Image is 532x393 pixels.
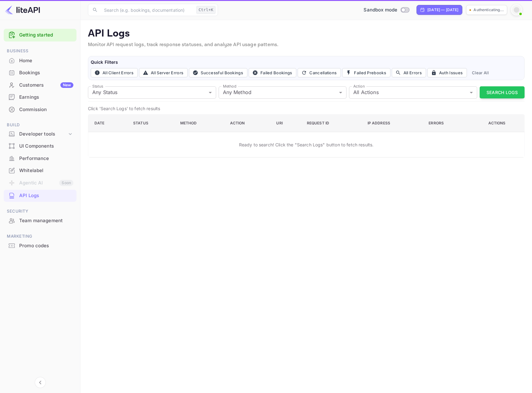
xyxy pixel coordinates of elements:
label: Status [92,84,103,89]
button: Successful Bookings [189,68,247,77]
label: Method [223,84,236,89]
p: Authenticating... [473,7,504,13]
p: Click 'Search Logs' to fetch results [88,105,525,112]
div: Any Status [88,86,216,99]
div: Any Method [219,86,347,99]
span: Marketing [4,233,76,240]
div: Performance [19,155,73,162]
th: Date [88,114,129,132]
button: All Server Errors [139,68,188,77]
div: Commission [19,106,73,113]
a: Home [4,55,76,66]
div: UI Components [19,143,73,150]
a: Whitelabel [4,165,76,176]
a: Commission [4,104,76,115]
div: UI Components [4,140,76,152]
button: Clear All [469,68,491,77]
div: Developer tools [19,131,67,138]
button: Cancellations [298,68,341,77]
div: Switch to Production mode [361,6,412,14]
th: Actions [471,114,525,132]
a: Promo codes [4,240,76,251]
a: UI Components [4,140,76,152]
span: Business [4,48,76,54]
div: Home [4,55,76,67]
a: Team management [4,215,76,226]
button: Failed Bookings [249,68,297,77]
div: Earnings [19,94,73,101]
input: Search (e.g. bookings, documentation) [100,4,194,16]
p: API Logs [88,28,525,40]
div: All Actions [349,86,477,99]
span: Sandbox mode [364,6,397,14]
a: CustomersNew [4,79,76,91]
div: Promo codes [4,240,76,252]
div: New [60,82,73,88]
div: Developer tools [4,129,76,140]
button: Collapse navigation [35,377,46,388]
th: Method [175,114,225,132]
button: All Client Errors [91,68,138,77]
p: Ready to search! Click the "Search Logs" button to fetch results. [239,141,374,148]
div: Performance [4,153,76,165]
div: Customers [19,82,73,89]
button: Failed Prebooks [342,68,390,77]
a: Earnings [4,91,76,103]
div: Bookings [19,69,73,76]
div: Bookings [4,67,76,79]
div: Whitelabel [4,165,76,177]
span: Security [4,208,76,215]
div: Getting started [4,29,76,41]
div: Whitelabel [19,167,73,174]
div: API Logs [19,192,73,199]
div: API Logs [4,190,76,202]
a: Performance [4,153,76,164]
img: LiteAPI logo [5,5,40,15]
div: Ctrl+K [196,6,216,14]
a: Getting started [19,32,73,39]
button: Auth Issues [427,68,467,77]
div: [DATE] — [DATE] [427,7,458,13]
th: Status [128,114,175,132]
button: Search Logs [480,86,525,98]
a: API Logs [4,190,76,201]
label: Action [353,84,365,89]
div: CustomersNew [4,79,76,91]
th: URI [271,114,302,132]
div: Earnings [4,91,76,103]
div: Commission [4,104,76,116]
div: Team management [19,217,73,224]
p: Monitor API request logs, track response statuses, and analyze API usage patterns. [88,41,525,49]
th: Request ID [302,114,363,132]
button: All Errors [392,68,426,77]
a: Bookings [4,67,76,78]
div: Click to change the date range period [416,5,462,15]
h6: Quick Filters [91,59,522,66]
div: Promo codes [19,242,73,249]
div: Home [19,57,73,64]
div: Team management [4,215,76,227]
th: Errors [424,114,471,132]
th: IP Address [363,114,424,132]
th: Action [225,114,272,132]
span: Build [4,122,76,128]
